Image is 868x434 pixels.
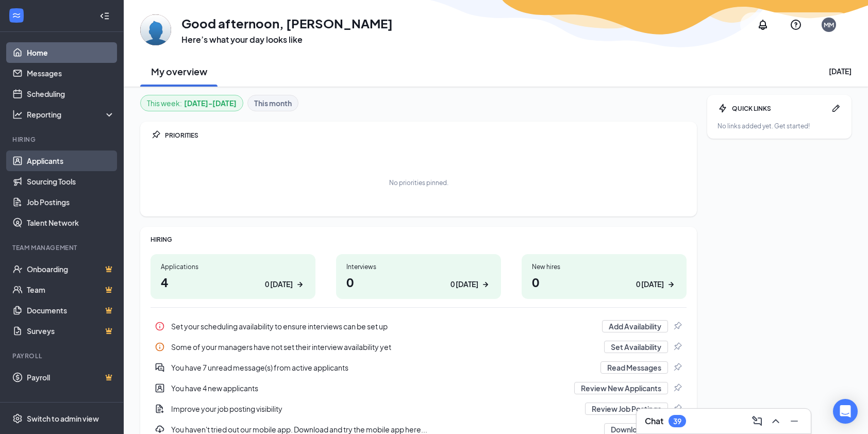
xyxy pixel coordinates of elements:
a: OnboardingCrown [27,259,115,279]
a: Scheduling [27,84,115,104]
button: Review Job Postings [585,403,668,415]
div: Applications [161,262,305,271]
div: Some of your managers have not set their interview availability yet [171,342,598,352]
button: Read Messages [600,361,668,374]
svg: Bolt [717,103,728,113]
div: You have 7 unread message(s) from active applicants [171,362,594,373]
div: You have 4 new applicants [171,383,568,393]
div: 0 [DATE] [265,279,293,290]
svg: Analysis [12,109,23,120]
a: PayrollCrown [27,367,115,388]
svg: Minimize [788,415,800,427]
svg: ArrowRight [295,279,305,290]
h2: My overview [151,65,207,78]
h1: 4 [161,273,305,291]
h1: Good afternoon, [PERSON_NAME] [181,14,393,32]
h3: Here’s what your day looks like [181,34,393,45]
div: Improve your job posting visibility [171,404,579,414]
svg: DoubleChatActive [155,362,165,373]
svg: Pin [672,321,682,331]
a: Talent Network [27,212,115,233]
button: Set Availability [604,341,668,353]
a: Job Postings [27,192,115,212]
h1: 0 [346,273,491,291]
button: Minimize [786,413,803,429]
svg: ArrowRight [666,279,676,290]
svg: Notifications [757,19,769,31]
div: Improve your job posting visibility [151,398,687,419]
div: You have 4 new applicants [151,378,687,398]
svg: QuestionInfo [790,19,802,31]
button: Add Availability [602,320,668,332]
a: New hires00 [DATE]ArrowRight [522,254,687,299]
a: Messages [27,63,115,84]
svg: UserEntity [155,383,165,393]
svg: ArrowRight [480,279,491,290]
a: TeamCrown [27,279,115,300]
b: [DATE] - [DATE] [184,97,237,109]
div: New hires [532,262,676,271]
svg: Pin [672,362,682,373]
div: Switch to admin view [27,413,99,424]
svg: ComposeMessage [751,415,763,427]
svg: Info [155,342,165,352]
div: This week : [147,97,237,109]
div: Reporting [27,109,115,120]
a: UserEntityYou have 4 new applicantsReview New ApplicantsPin [151,378,687,398]
h3: Chat [645,415,663,427]
a: InfoSome of your managers have not set their interview availability yetSet AvailabilityPin [151,337,687,357]
img: Mark Missler [140,14,171,45]
div: Hiring [12,135,113,144]
button: ChevronUp [767,413,784,429]
div: Team Management [12,243,113,252]
div: 0 [DATE] [450,279,478,290]
a: Interviews00 [DATE]ArrowRight [336,254,501,299]
svg: Pin [672,342,682,352]
a: InfoSet your scheduling availability to ensure interviews can be set upAdd AvailabilityPin [151,316,687,337]
div: HIRING [151,235,687,244]
div: Set your scheduling availability to ensure interviews can be set up [171,321,596,331]
div: QUICK LINKS [732,104,827,113]
a: Applications40 [DATE]ArrowRight [151,254,315,299]
svg: Pin [672,383,682,393]
a: DoubleChatActiveYou have 7 unread message(s) from active applicantsRead MessagesPin [151,357,687,378]
div: You have 7 unread message(s) from active applicants [151,357,687,378]
b: This month [254,97,292,109]
svg: Pin [151,130,161,140]
div: No links added yet. Get started! [717,122,841,130]
svg: ChevronUp [770,415,782,427]
a: DocumentsCrown [27,300,115,321]
svg: WorkstreamLogo [11,10,22,21]
button: Review New Applicants [574,382,668,394]
a: Sourcing Tools [27,171,115,192]
div: No priorities pinned. [389,178,448,187]
svg: Settings [12,413,23,424]
div: Some of your managers have not set their interview availability yet [151,337,687,357]
a: Applicants [27,151,115,171]
div: 39 [673,417,681,426]
h1: 0 [532,273,676,291]
a: Home [27,42,115,63]
a: DocumentAddImprove your job posting visibilityReview Job PostingsPin [151,398,687,419]
svg: Collapse [99,11,110,21]
svg: Info [155,321,165,331]
div: MM [824,21,834,29]
svg: Pin [672,404,682,414]
button: ComposeMessage [749,413,765,429]
svg: DocumentAdd [155,404,165,414]
div: Open Intercom Messenger [833,399,858,424]
div: 0 [DATE] [636,279,664,290]
a: SurveysCrown [27,321,115,341]
div: Payroll [12,352,113,360]
div: [DATE] [829,66,852,76]
div: PRIORITIES [165,131,687,140]
div: Interviews [346,262,491,271]
svg: Pen [831,103,841,113]
div: Set your scheduling availability to ensure interviews can be set up [151,316,687,337]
